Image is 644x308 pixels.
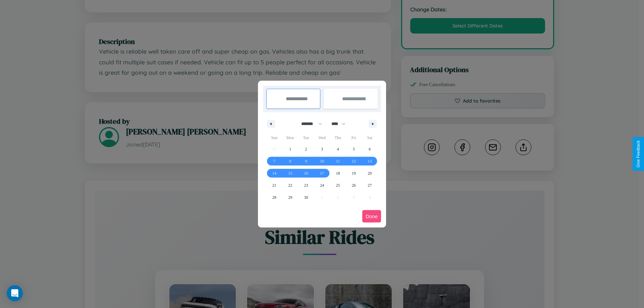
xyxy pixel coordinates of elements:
[266,179,282,191] button: 21
[346,155,362,167] button: 12
[314,155,330,167] button: 10
[337,143,339,155] span: 4
[304,179,308,191] span: 23
[266,191,282,203] button: 28
[266,132,282,143] span: Sun
[314,179,330,191] button: 24
[282,167,298,179] button: 15
[352,167,356,179] span: 19
[305,143,307,155] span: 2
[298,155,314,167] button: 9
[298,167,314,179] button: 16
[346,143,362,155] button: 5
[362,155,378,167] button: 13
[304,191,308,203] span: 30
[362,132,378,143] span: Sat
[282,155,298,167] button: 8
[288,191,292,203] span: 29
[305,155,307,167] span: 9
[368,179,372,191] span: 27
[298,143,314,155] button: 2
[320,155,324,167] span: 10
[304,167,308,179] span: 16
[320,179,324,191] span: 24
[289,155,291,167] span: 8
[330,155,346,167] button: 11
[7,285,23,301] div: Open Intercom Messenger
[346,132,362,143] span: Fri
[298,179,314,191] button: 23
[336,155,340,167] span: 11
[272,191,276,203] span: 28
[330,132,346,143] span: Thu
[289,143,291,155] span: 1
[353,143,355,155] span: 5
[330,143,346,155] button: 4
[288,179,292,191] span: 22
[330,179,346,191] button: 25
[321,143,323,155] span: 3
[288,167,292,179] span: 15
[314,143,330,155] button: 3
[282,143,298,155] button: 1
[298,191,314,203] button: 30
[346,179,362,191] button: 26
[272,179,276,191] span: 21
[336,167,340,179] span: 18
[314,167,330,179] button: 17
[362,143,378,155] button: 6
[298,132,314,143] span: Tue
[282,191,298,203] button: 29
[362,210,381,223] button: Done
[282,132,298,143] span: Mon
[273,155,275,167] span: 7
[369,143,371,155] span: 6
[636,140,641,168] div: Give Feedback
[272,167,276,179] span: 14
[266,167,282,179] button: 14
[352,155,356,167] span: 12
[314,132,330,143] span: Wed
[330,167,346,179] button: 18
[336,179,340,191] span: 25
[362,179,378,191] button: 27
[352,179,356,191] span: 26
[320,167,324,179] span: 17
[266,155,282,167] button: 7
[362,167,378,179] button: 20
[368,167,372,179] span: 20
[346,167,362,179] button: 19
[282,179,298,191] button: 22
[368,155,372,167] span: 13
